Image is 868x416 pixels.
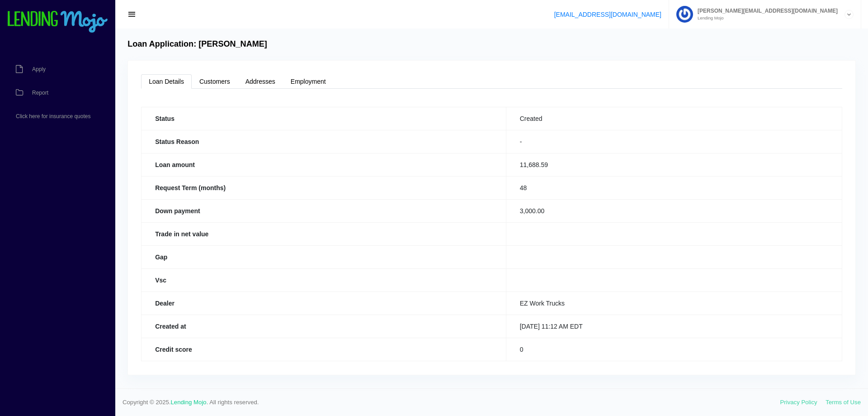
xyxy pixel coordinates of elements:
[142,245,506,268] th: Gap
[32,67,46,72] span: Apply
[123,398,780,407] span: Copyright © 2025. . All rights reserved.
[142,268,506,292] th: Vsc
[171,399,207,406] a: Lending Mojo
[506,176,842,199] td: 48
[142,107,506,130] th: Status
[506,130,842,153] td: -
[554,11,661,18] a: [EMAIL_ADDRESS][DOMAIN_NAME]
[142,338,506,361] th: Credit score
[142,199,506,222] th: Down payment
[141,74,192,89] a: Loan Details
[506,315,842,338] td: [DATE] 11:12 AM EDT
[238,74,283,89] a: Addresses
[780,399,817,406] a: Privacy Policy
[142,176,506,199] th: Request Term (months)
[506,199,842,222] td: 3,000.00
[693,16,838,20] small: Lending Mojo
[32,90,48,96] span: Report
[142,222,506,245] th: Trade in net value
[16,114,90,119] span: Click here for insurance quotes
[142,315,506,338] th: Created at
[127,39,267,49] h4: Loan Application: [PERSON_NAME]
[693,8,838,14] span: [PERSON_NAME][EMAIL_ADDRESS][DOMAIN_NAME]
[676,6,693,23] img: Profile image
[142,292,506,315] th: Dealer
[192,74,238,89] a: Customers
[506,107,842,130] td: Created
[826,399,861,406] a: Terms of Use
[506,292,842,315] td: EZ Work Trucks
[283,74,334,89] a: Employment
[142,130,506,153] th: Status Reason
[142,153,506,176] th: Loan amount
[506,153,842,176] td: 11,688.59
[7,11,108,33] img: logo-small.png
[506,338,842,361] td: 0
